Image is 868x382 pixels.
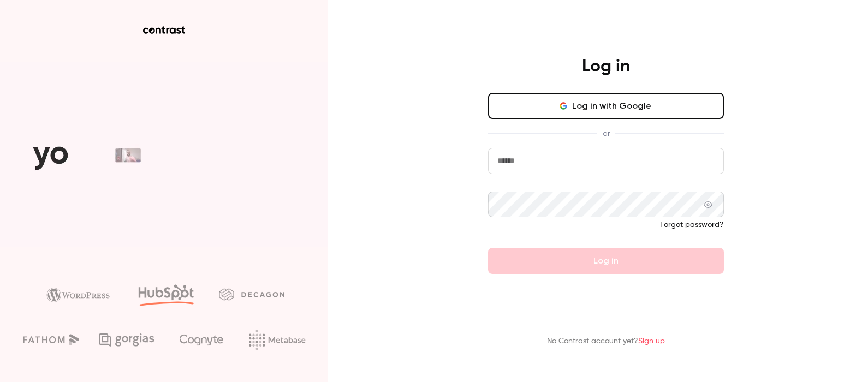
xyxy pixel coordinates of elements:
button: Log in with Google [488,93,724,119]
a: Forgot password? [660,221,724,229]
h4: Log in [582,56,630,77]
img: decagon [219,288,284,300]
a: Sign up [638,337,665,345]
p: No Contrast account yet? [547,336,665,347]
span: or [597,128,615,139]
